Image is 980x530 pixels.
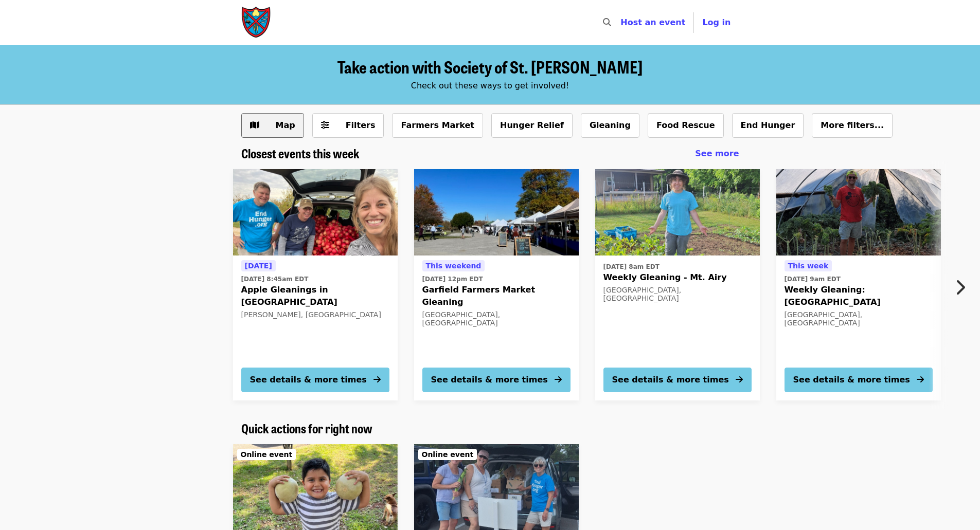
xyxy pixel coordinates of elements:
[241,275,309,284] time: [DATE] 8:45am EDT
[431,374,548,386] div: See details & more times
[422,275,483,284] time: [DATE] 12pm EDT
[620,17,685,27] a: Host an event
[695,148,739,160] a: See more
[702,17,730,27] span: Log in
[233,169,398,255] img: Apple Gleanings in Hamilton County organized by Society of St. Andrew
[695,149,739,158] span: See more
[422,284,571,308] span: Garfield Farmers Market Gleaning
[955,278,965,297] i: chevron-right icon
[612,374,729,386] div: See details & more times
[821,120,884,130] span: More filters...
[346,120,376,130] span: Filters
[241,310,389,319] div: [PERSON_NAME], [GEOGRAPHIC_DATA]
[233,146,747,161] div: Closest events this week
[241,146,360,161] a: Closest events this week
[241,144,360,162] span: Closest events this week
[312,113,384,138] button: Filters (0 selected)
[595,169,760,400] a: See details for "Weekly Gleaning - Mt. Airy"
[373,375,381,385] i: arrow-right icon
[245,262,272,270] span: [DATE]
[422,310,571,328] div: [GEOGRAPHIC_DATA], [GEOGRAPHIC_DATA]
[603,271,752,284] span: Weekly Gleaning - Mt. Airy
[694,12,739,33] button: Log in
[785,310,933,328] div: [GEOGRAPHIC_DATA], [GEOGRAPHIC_DATA]
[422,368,571,392] button: See details & more times
[241,450,293,459] span: Online event
[426,262,482,270] span: This weekend
[581,113,639,138] button: Gleaning
[776,169,941,400] a: See details for "Weekly Gleaning: Our Harvest - College Hill"
[241,80,739,92] div: Check out these ways to get involved!
[776,169,941,255] img: Weekly Gleaning: Our Harvest - College Hill organized by Society of St. Andrew
[785,284,933,308] span: Weekly Gleaning: [GEOGRAPHIC_DATA]
[276,120,295,130] span: Map
[785,275,841,284] time: [DATE] 9am EDT
[732,113,804,138] button: End Hunger
[241,284,389,308] span: Apple Gleanings in [GEOGRAPHIC_DATA]
[233,421,747,436] div: Quick actions for right now
[785,368,933,392] button: See details & more times
[241,113,304,138] button: Show map view
[414,169,579,400] a: See details for "Garfield Farmers Market Gleaning"
[946,273,980,302] button: Next item
[250,374,367,386] div: See details & more times
[392,113,483,138] button: Farmers Market
[736,375,743,385] i: arrow-right icon
[595,169,760,255] img: Weekly Gleaning - Mt. Airy organized by Society of St. Andrew
[241,6,272,39] img: Society of St. Andrew - Home
[788,262,829,270] span: This week
[321,120,329,130] i: sliders-h icon
[241,421,372,436] a: Quick actions for right now
[233,169,398,400] a: See details for "Apple Gleanings in Hamilton County"
[491,113,573,138] button: Hunger Relief
[250,120,259,130] i: map icon
[603,286,752,303] div: [GEOGRAPHIC_DATA], [GEOGRAPHIC_DATA]
[241,368,389,392] button: See details & more times
[793,374,910,386] div: See details & more times
[812,113,893,138] button: More filters...
[648,113,724,138] button: Food Rescue
[337,54,643,79] span: Take action with Society of St. [PERSON_NAME]
[603,17,611,27] i: search icon
[414,169,579,255] img: Garfield Farmers Market Gleaning organized by Society of St. Andrew
[603,368,752,392] button: See details & more times
[917,375,924,385] i: arrow-right icon
[241,419,372,437] span: Quick actions for right now
[555,375,562,385] i: arrow-right icon
[422,450,474,459] span: Online event
[603,262,660,271] time: [DATE] 8am EDT
[617,10,626,35] input: Search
